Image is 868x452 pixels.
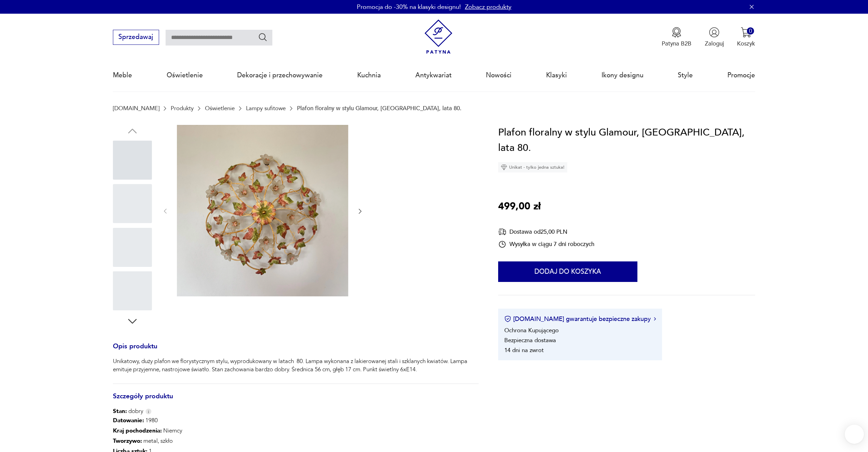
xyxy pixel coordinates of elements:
[546,60,567,91] a: Klasyki
[601,60,644,91] a: Ikony designu
[113,437,142,445] b: Tworzywo :
[113,416,144,424] b: Datowanie :
[113,394,479,408] h3: Szczegóły produktu
[662,40,691,48] p: Patyna B2B
[727,60,755,91] a: Promocje
[113,415,184,426] p: 1980
[504,315,656,323] button: [DOMAIN_NAME] gwarantuje bezpieczne zakupy
[177,125,348,296] img: Zdjęcie produktu Plafon floralny w stylu Glamour, Niemcy, lata 80.
[737,27,755,48] button: 0Koszyk
[145,409,152,414] img: Info icon
[498,261,637,282] button: Dodaj do koszyka
[498,240,594,248] div: Wysyłka w ciągu 7 dni roboczych
[421,20,456,54] img: Patyna - sklep z meblami i dekoracjami vintage
[486,60,511,91] a: Nowości
[113,436,184,446] p: metal, szkło
[662,27,691,48] button: Patyna B2B
[113,344,479,358] h3: Opis produktu
[465,3,511,11] a: Zobacz produkty
[357,3,461,11] p: Promocja do -30% na klasyki designu!
[678,60,693,91] a: Style
[705,40,724,48] p: Zaloguj
[498,125,755,156] h1: Plafon floralny w stylu Glamour, [GEOGRAPHIC_DATA], lata 80.
[498,228,594,236] div: Dostawa od 25,00 PLN
[747,27,754,35] div: 0
[113,60,132,91] a: Meble
[415,60,452,91] a: Antykwariat
[113,407,127,415] b: Stan:
[113,407,143,415] span: dobry
[504,315,511,322] img: Ikona certyfikatu
[504,346,544,354] li: 14 dni na zwrot
[113,35,159,40] a: Sprzedawaj
[498,162,567,172] div: Unikat - tylko jedna sztuka!
[357,60,381,91] a: Kuchnia
[113,30,159,45] button: Sprzedawaj
[167,60,203,91] a: Oświetlenie
[113,426,184,436] p: Niemcy
[671,27,682,38] img: Ikona medalu
[205,105,235,112] a: Oświetlenie
[501,164,507,170] img: Ikona diamentu
[246,105,286,112] a: Lampy sufitowe
[258,32,268,42] button: Szukaj
[171,105,194,112] a: Produkty
[237,60,323,91] a: Dekoracje i przechowywanie
[504,336,556,344] li: Bezpieczna dostawa
[113,105,159,112] a: [DOMAIN_NAME]
[654,317,656,321] img: Ikona strzałki w prawo
[498,199,541,215] p: 499,00 zł
[504,326,559,334] li: Ochrona Kupującego
[113,357,479,374] p: Unikatowy, duży plafon we florystycznym stylu, wyprodukowany w latach 80. Lampa wykonana z lakier...
[709,27,720,38] img: Ikonka użytkownika
[705,27,724,48] button: Zaloguj
[113,427,162,435] b: Kraj pochodzenia :
[662,27,691,48] a: Ikona medaluPatyna B2B
[845,425,864,444] iframe: Smartsupp widget button
[737,40,755,48] p: Koszyk
[498,228,506,236] img: Ikona dostawy
[741,27,751,38] img: Ikona koszyka
[297,105,462,112] p: Plafon floralny w stylu Glamour, [GEOGRAPHIC_DATA], lata 80.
